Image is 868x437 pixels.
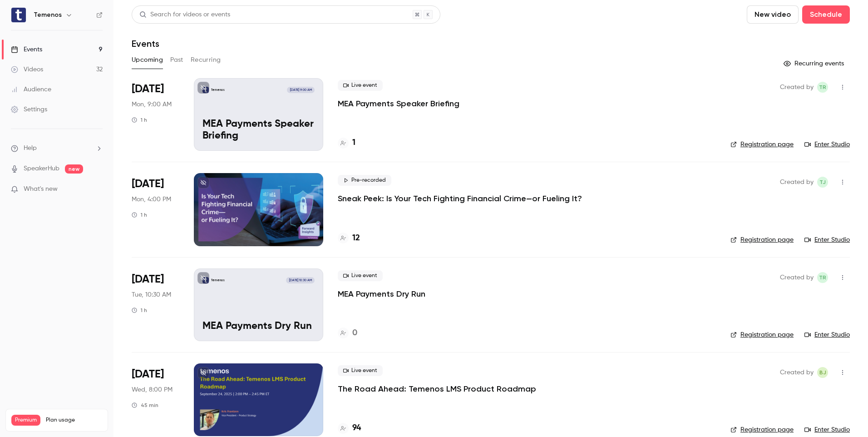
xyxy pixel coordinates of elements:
[338,137,355,149] a: 1
[170,53,183,67] button: Past
[24,144,37,153] span: Help
[338,383,536,394] a: The Road Ahead: Temenos LMS Product Roadmap
[132,100,172,109] span: Mon, 9:00 AM
[34,10,62,20] h6: Temenos
[92,185,103,194] iframe: Noticeable Trigger
[132,363,179,436] div: Sep 24 Wed, 2:00 PM (America/New York)
[730,330,794,339] a: Registration page
[132,78,179,151] div: Sep 22 Mon, 9:00 AM (Africa/Johannesburg)
[202,119,315,142] p: MEA Payments Speaker Briefing
[11,8,26,22] img: Temenos
[11,65,43,74] div: Videos
[780,82,814,93] span: Created by
[817,82,828,93] span: Terniell Ramlah
[132,177,164,191] span: [DATE]
[817,367,828,378] span: Boney Joseph
[338,232,360,244] a: 12
[46,417,102,424] span: Plan usage
[817,177,828,188] span: Tim Johnsons
[11,85,51,94] div: Audience
[338,98,459,109] a: MEA Payments Speaker Briefing
[132,272,164,287] span: [DATE]
[352,137,355,149] h4: 1
[287,87,314,93] span: [DATE] 9:00 AM
[24,164,59,174] a: SpeakerHub
[779,56,850,71] button: Recurring events
[338,193,582,204] a: Sneak Peek: Is Your Tech Fighting Financial Crime—or Fueling It?
[132,307,147,314] div: 1 h
[352,327,357,339] h4: 0
[338,422,361,434] a: 94
[352,232,360,244] h4: 12
[132,290,171,299] span: Tue, 10:30 AM
[132,268,179,341] div: Sep 23 Tue, 10:30 AM (Africa/Johannesburg)
[802,5,850,24] button: Schedule
[338,288,425,299] a: MEA Payments Dry Run
[730,425,794,434] a: Registration page
[132,116,147,124] div: 1 h
[191,53,221,67] button: Recurring
[194,268,323,341] a: MEA Payments Dry RunTemenos[DATE] 10:30 AMMEA Payments Dry Run
[65,164,83,174] span: new
[132,385,173,394] span: Wed, 8:00 PM
[817,272,828,283] span: Terniell Ramlah
[132,402,158,409] div: 45 min
[24,184,58,194] span: What's new
[730,140,794,149] a: Registration page
[132,211,147,218] div: 1 h
[804,140,850,149] a: Enter Studio
[338,365,383,376] span: Live event
[132,82,164,96] span: [DATE]
[211,88,225,92] p: Temenos
[132,195,171,204] span: Mon, 4:00 PM
[132,53,163,67] button: Upcoming
[211,278,225,283] p: Temenos
[11,144,103,153] li: help-dropdown-opener
[780,177,814,188] span: Created by
[132,38,159,49] h1: Events
[338,175,391,186] span: Pre-recorded
[11,105,47,114] div: Settings
[139,10,230,20] div: Search for videos or events
[780,367,814,378] span: Created by
[194,78,323,151] a: MEA Payments Speaker Briefing Temenos[DATE] 9:00 AMMEA Payments Speaker Briefing
[202,321,315,333] p: MEA Payments Dry Run
[132,173,179,246] div: Sep 22 Mon, 8:00 AM (America/Denver)
[819,177,826,188] span: TJ
[11,415,40,426] span: Premium
[819,367,826,378] span: BJ
[747,5,799,24] button: New video
[804,425,850,434] a: Enter Studio
[352,422,361,434] h4: 94
[730,235,794,244] a: Registration page
[338,270,383,281] span: Live event
[338,327,357,339] a: 0
[132,367,164,382] span: [DATE]
[11,45,42,54] div: Events
[286,277,314,283] span: [DATE] 10:30 AM
[804,235,850,244] a: Enter Studio
[819,272,826,283] span: TR
[819,82,826,93] span: TR
[780,272,814,283] span: Created by
[338,80,383,91] span: Live event
[804,330,850,339] a: Enter Studio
